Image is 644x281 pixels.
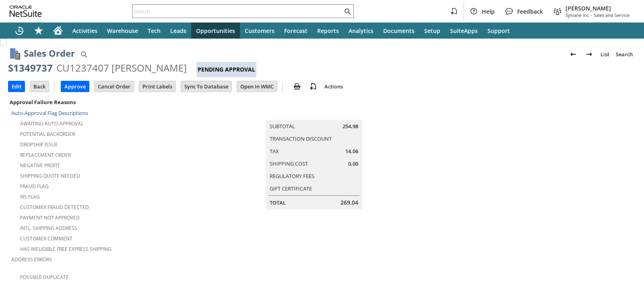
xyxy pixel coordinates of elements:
[107,27,138,35] span: Warehouse
[170,27,186,35] span: Leads
[20,162,60,169] a: Negative Profit
[566,12,589,18] span: Sylvane Inc
[20,172,80,179] a: Shipping Quote Needed
[584,49,594,59] img: Next
[48,23,68,39] a: Home
[102,23,143,39] a: Warehouse
[487,27,510,35] span: Support
[56,62,187,74] div: CU1237407 [PERSON_NAME]
[482,8,495,15] span: Help
[20,141,58,148] a: Dropship Issue
[191,23,240,39] a: Opportunities
[349,27,374,35] span: Analytics
[10,23,29,39] a: Recent Records
[20,214,80,221] a: Payment not approved
[20,225,77,232] a: Intl. Shipping Address
[20,204,89,211] a: Customer Fraud Detected
[317,27,339,35] span: Reports
[20,131,75,137] a: Potential Backorder
[20,274,69,281] a: Possible Duplicate
[419,23,445,39] a: Setup
[34,26,43,35] svg: Shortcuts
[270,172,314,180] a: Regulatory Fees
[344,23,378,39] a: Analytics
[95,81,134,92] input: Cancel Order
[29,23,48,39] div: Shortcuts
[383,27,415,35] span: Documents
[284,27,308,35] span: Forecast
[240,23,279,39] a: Customers
[8,81,25,92] input: Edit
[181,81,231,92] input: Sync To Database
[378,23,419,39] a: Documents
[11,109,88,117] a: Auto-Approval Flag Descriptions
[11,256,52,263] a: Address Errors
[613,48,636,61] a: Search
[79,49,89,59] img: Quick Find
[10,6,42,17] svg: logo
[343,123,358,130] span: 254.98
[139,81,175,92] input: Print Labels
[20,183,49,190] a: Fraud Flag
[270,160,308,167] a: Shipping Cost
[568,49,578,59] img: Previous
[270,199,286,206] a: Total
[292,82,302,91] img: print.svg
[61,81,89,92] input: Approve
[590,12,592,18] span: -
[196,62,256,77] div: Pending Approval
[517,8,543,15] span: Feedback
[566,4,630,12] span: [PERSON_NAME]
[20,235,72,242] a: Customer Comment
[20,152,71,158] a: Replacement Order
[72,27,97,35] span: Activities
[8,62,53,74] div: S1349737
[143,23,165,39] a: Tech
[266,107,362,120] caption: Summary
[321,83,346,90] a: Actions
[312,23,344,39] a: Reports
[165,23,191,39] a: Leads
[270,185,312,192] a: Gift Certificate
[196,27,235,35] span: Opportunities
[270,135,332,142] a: Transaction Discount
[20,120,83,127] a: Awaiting Auto-Approval
[20,193,40,200] a: RIS flag
[341,199,358,207] span: 269.04
[343,6,352,16] svg: Search
[20,246,111,252] a: Has Ineligible Free Express Shipping
[424,27,440,35] span: Setup
[279,23,312,39] a: Forecast
[308,82,318,91] img: add-record.svg
[270,148,279,155] a: Tax
[483,23,515,39] a: Support
[245,27,275,35] span: Customers
[133,6,343,16] input: Search
[68,23,102,39] a: Activities
[348,160,358,168] span: 0.00
[270,123,295,130] a: Subtotal
[148,27,161,35] span: Tech
[450,27,478,35] span: SuiteApps
[8,97,214,107] div: Approval Failure Reasons
[237,81,277,92] input: Open In WMC
[30,81,49,92] input: Back
[445,23,483,39] a: SuiteApps
[14,26,24,35] svg: Recent Records
[345,148,358,155] span: 14.06
[597,48,613,61] a: List
[24,47,75,60] h1: Sales Order
[53,26,63,35] svg: Home
[594,12,630,18] span: Sales and Service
